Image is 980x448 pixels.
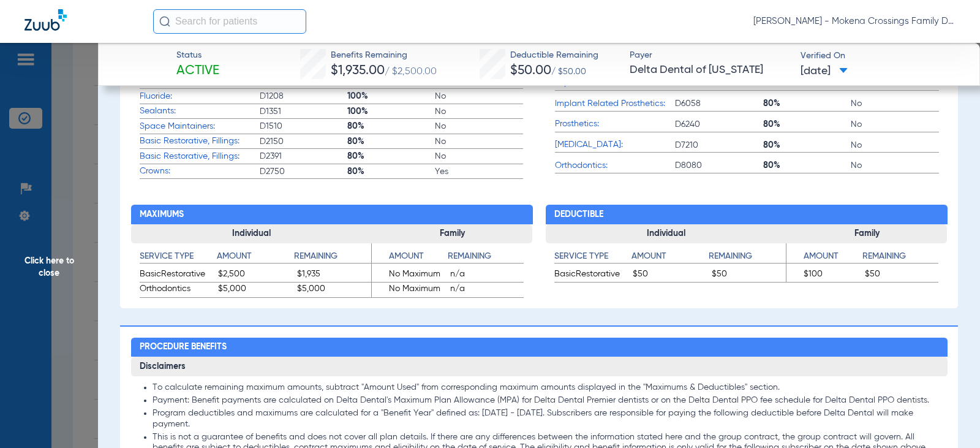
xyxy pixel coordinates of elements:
app-breakdown-title: Remaining [709,250,786,268]
app-breakdown-title: Service Type [554,250,631,268]
span: [DATE] [801,64,848,79]
h2: Procedure Benefits [131,338,948,357]
span: No [435,120,522,132]
span: D7210 [675,139,763,151]
app-breakdown-title: Amount [631,250,709,268]
span: Delta Dental of [US_STATE] [630,63,790,78]
span: 80% [347,120,435,132]
span: Space Maintainers: [140,120,260,133]
span: Basic Restorative, Fillings: [140,135,260,148]
h4: Amount [217,250,294,264]
span: 80% [763,97,851,110]
span: No [435,105,522,118]
h4: Amount [372,250,448,264]
h2: Deductible [546,205,948,224]
span: BasicRestorative [140,268,214,283]
span: $50.00 [510,64,551,77]
span: Orthodontics: [555,159,675,172]
span: [PERSON_NAME] - Mokena Crossings Family Dental [753,15,956,28]
h4: Remaining [448,250,524,264]
span: Fluoride: [140,90,260,103]
span: Verified On [801,50,960,63]
span: $5,000 [218,283,293,297]
span: D2150 [260,135,347,148]
span: No [435,135,522,148]
span: Sealants: [140,105,260,118]
span: D1208 [260,90,347,102]
app-breakdown-title: Remaining [294,250,371,268]
h3: Family [786,224,947,244]
span: 80% [763,139,851,151]
app-breakdown-title: Remaining [448,250,524,268]
li: To calculate remaining maximum amounts, subtract "Amount Used" from corresponding maximum amounts... [153,382,939,393]
h4: Amount [631,250,709,264]
span: No [851,97,938,110]
span: Orthodontics [140,283,214,297]
span: 80% [763,159,851,172]
h4: Remaining [862,250,938,264]
span: Benefits Remaining [331,49,437,62]
span: $50 [865,268,939,283]
app-breakdown-title: Amount [217,250,294,268]
span: 100% [347,105,435,118]
span: 80% [347,165,435,178]
span: $1,935.00 [331,64,385,77]
span: n/a [450,283,524,297]
app-breakdown-title: Service Type [140,250,217,268]
span: / $50.00 [551,67,586,76]
span: D6058 [675,97,763,110]
span: No Maximum [372,268,446,283]
h4: Service Type [554,250,631,264]
span: 100% [347,90,435,102]
span: Active [176,63,219,80]
li: Program deductibles and maximums are calculated for a "Benefit Year" defined as: [DATE] - [DATE].... [153,408,939,430]
span: D1510 [260,120,347,132]
span: n/a [450,268,524,283]
span: $1,935 [297,268,372,283]
span: 80% [347,135,435,148]
span: Basic Restorative, Fillings: [140,150,260,163]
img: Zuub Logo [24,9,67,31]
span: $50 [633,268,707,283]
h4: Remaining [294,250,371,264]
span: 80% [763,118,851,131]
li: Payment: Benefit payments are calculated on Delta Dental's Maximum Plan Allowance (MPA) for Delta... [153,395,939,406]
span: No [435,150,522,162]
span: Payer [630,49,790,62]
span: No [435,90,522,102]
h3: Disclaimers [131,357,948,376]
h3: Family [372,224,532,244]
img: Search Icon [159,16,170,27]
span: [MEDICAL_DATA]: [555,139,675,151]
span: / $2,500.00 [385,67,437,77]
app-breakdown-title: Amount [372,250,448,268]
span: No [851,159,938,172]
span: Status [176,49,219,62]
h3: Individual [546,224,787,244]
span: $5,000 [297,283,372,297]
h3: Individual [131,224,372,244]
h4: Remaining [709,250,786,264]
span: Crowns: [140,165,260,178]
span: $50 [712,268,786,283]
h2: Maximums [131,205,533,224]
span: D1351 [260,105,347,118]
span: No [851,118,938,131]
h4: Service Type [140,250,217,264]
span: D2391 [260,150,347,162]
span: 80% [347,150,435,162]
h4: Amount [786,250,862,264]
app-breakdown-title: Remaining [862,250,938,268]
app-breakdown-title: Amount [786,250,862,268]
span: D6240 [675,118,763,131]
span: $100 [786,268,861,283]
span: $2,500 [218,268,293,283]
span: No Maximum [372,283,446,297]
span: Yes [435,165,522,178]
span: Prosthetics: [555,118,675,131]
span: D8080 [675,159,763,172]
span: BasicRestorative [554,268,629,283]
span: D2750 [260,165,347,178]
span: Implant Related Prosthetics: [555,97,675,110]
span: No [851,139,938,151]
